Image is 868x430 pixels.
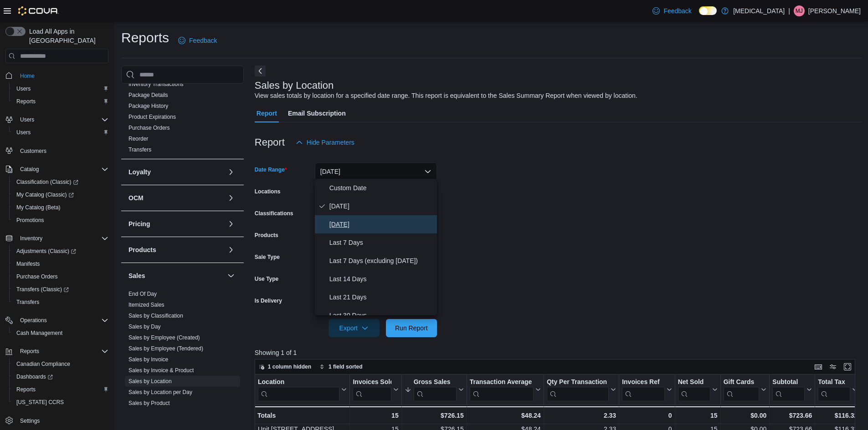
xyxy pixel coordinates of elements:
span: 1 field sorted [329,363,363,370]
span: Home [20,72,35,80]
span: Inventory [16,233,108,244]
span: Manifests [16,260,40,268]
label: Is Delivery [255,297,282,304]
button: Cash Management [9,327,112,339]
button: Operations [2,314,112,327]
a: Sales by Invoice [128,356,168,363]
span: Package History [128,102,168,110]
span: [US_STATE] CCRS [16,399,64,406]
span: Purchase Orders [13,271,108,282]
span: Reports [16,346,108,357]
button: Export [329,319,380,337]
a: Sales by Employee (Tendered) [128,345,203,352]
div: Location [258,378,339,401]
button: Loyalty [128,167,224,177]
button: [DATE] [315,162,437,181]
a: Users [13,83,34,94]
span: Cash Management [16,329,62,337]
div: Total Tax [818,378,850,387]
button: 1 field sorted [316,361,366,372]
div: Total Tax [818,378,850,401]
button: Pricing [128,219,224,228]
a: Home [16,71,38,81]
a: Manifests [13,258,43,269]
button: Keyboard shortcuts [813,361,824,372]
a: Sales by Employee (Created) [128,334,200,341]
span: Adjustments (Classic) [16,248,76,255]
button: OCM [128,193,224,202]
div: Qty Per Transaction [547,378,609,387]
div: 2.33 [547,410,616,421]
a: Sales by Day [128,324,161,330]
button: Gift Cards [723,378,766,401]
button: Settings [2,414,112,427]
span: Transfers [128,146,151,153]
span: Purchase Orders [128,124,170,132]
a: Classification (Classic) [13,177,82,187]
div: View sales totals by location for a specified date range. This report is equivalent to the Sales ... [255,91,637,101]
span: MJ [796,5,803,16]
span: Home [16,70,108,81]
a: Sales by Location per Day [128,389,192,395]
button: Catalog [2,163,112,176]
span: Promotions [16,217,44,224]
span: Report [257,104,277,122]
div: $0.00 [723,410,766,421]
span: Reports [16,98,36,105]
button: Net Sold [678,378,717,401]
input: Dark Mode [699,6,717,15]
button: Users [9,126,112,139]
a: Reports [13,384,39,395]
a: Package Details [128,92,168,98]
span: Users [16,85,31,92]
h3: Loyalty [128,167,151,177]
span: Sales by Location [128,378,172,385]
label: Sale Type [255,253,280,261]
span: 1 column hidden [268,363,311,370]
a: Transfers (Classic) [13,284,72,295]
div: Net Sold [678,378,710,387]
button: Canadian Compliance [9,358,112,370]
button: Total Tax [818,378,858,401]
span: Users [20,116,34,123]
span: [DATE] [329,219,433,230]
span: Washington CCRS [13,397,108,408]
h3: Report [255,137,285,148]
button: Gross Sales [404,378,463,401]
span: Package Details [128,91,168,99]
div: Gross Sales [413,378,456,401]
button: Sales [226,270,236,281]
button: Reports [16,346,43,357]
button: Invoices Sold [353,378,398,401]
span: Last 7 Days [329,237,433,248]
button: Location [258,378,347,401]
button: Display options [827,361,838,372]
span: Product Expirations [128,113,176,121]
button: Next [255,66,266,76]
a: Purchase Orders [13,271,62,282]
span: Custom Date [329,182,433,193]
h3: Pricing [128,219,150,228]
span: Reports [13,384,108,395]
div: Transaction Average [469,378,533,401]
p: [PERSON_NAME] [808,5,861,16]
p: Showing 1 of 1 [255,348,862,357]
button: Sales [128,271,224,280]
p: [MEDICAL_DATA] [733,5,785,16]
span: Users [16,114,108,125]
div: Net Sold [678,378,710,401]
span: Sales by Product [128,400,170,407]
button: My Catalog (Beta) [9,201,112,214]
span: Settings [20,417,40,425]
span: Classification (Classic) [16,178,78,186]
button: Purchase Orders [9,270,112,283]
span: Reports [13,96,108,107]
div: Inventory [121,35,244,159]
span: Sales by Classification [128,312,183,319]
a: Sales by Classification [128,313,183,319]
label: Locations [255,188,281,195]
button: 1 column hidden [255,361,315,372]
span: Dashboards [13,371,108,382]
button: Transaction Average [469,378,540,401]
a: Reports [13,96,39,107]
